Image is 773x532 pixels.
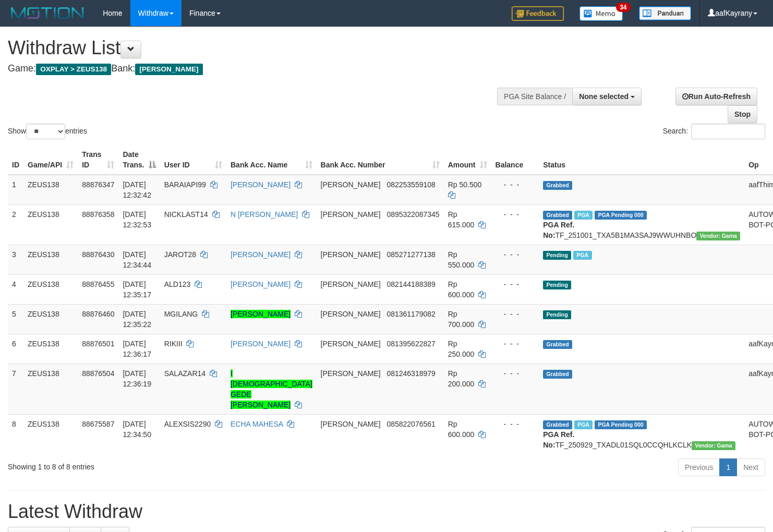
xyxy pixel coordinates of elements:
th: Bank Acc. Number: activate to sort column ascending [317,145,444,175]
span: [PERSON_NAME] [321,280,381,288]
span: [DATE] 12:36:19 [123,369,151,388]
span: Rp 250.000 [448,340,475,358]
a: [PERSON_NAME] [231,180,291,189]
span: None selected [579,92,629,101]
th: Bank Acc. Name: activate to sort column ascending [226,145,317,175]
th: Balance [491,145,539,175]
td: ZEUS138 [23,204,78,245]
a: I [DEMOGRAPHIC_DATA] GEDE [PERSON_NAME] [231,369,312,409]
a: Stop [728,105,757,123]
a: ECHA MAHESA [231,420,283,428]
span: Copy 085271277138 to clipboard [386,250,435,259]
span: Grabbed [543,211,572,220]
div: - - - [496,368,535,379]
img: Button%20Memo.svg [579,6,623,21]
button: None selected [572,88,642,105]
span: [PERSON_NAME] [321,420,381,428]
h1: Withdraw List [8,38,505,58]
span: Vendor URL: https://trx31.1velocity.biz [696,232,740,240]
input: Search: [691,124,765,139]
span: Grabbed [543,181,572,190]
div: - - - [496,179,535,190]
label: Show entries [8,124,87,139]
select: Showentries [26,124,65,139]
span: BARAIAPI99 [164,180,206,189]
span: Grabbed [543,420,572,429]
td: 4 [8,274,23,304]
img: Feedback.jpg [512,6,564,21]
span: RIKIII [164,340,183,348]
span: Copy 085822076561 to clipboard [386,420,435,428]
th: User ID: activate to sort column ascending [160,145,226,175]
div: - - - [496,249,535,260]
span: [DATE] 12:35:22 [123,310,151,329]
span: Pending [543,281,571,289]
span: Rp 50.500 [448,180,482,189]
span: [DATE] 12:32:53 [123,210,151,229]
td: TF_250929_TXADL01SQL0CCQHLKCLK [539,414,744,454]
span: [DATE] 12:34:44 [123,250,151,269]
span: [PERSON_NAME] [321,250,381,259]
span: [DATE] 12:36:17 [123,340,151,358]
span: OXPLAY > ZEUS138 [36,64,111,75]
td: 2 [8,204,23,245]
td: TF_251001_TXA5B1MA3SAJ9WWUHNBO [539,204,744,245]
span: Rp 200.000 [448,369,475,388]
span: Marked by aafpengsreynich [574,420,593,429]
div: - - - [496,279,535,289]
span: 88876460 [82,310,114,318]
td: ZEUS138 [23,175,78,205]
a: N [PERSON_NAME] [231,210,298,219]
span: PGA Pending [595,420,647,429]
div: - - - [496,309,535,319]
th: Status [539,145,744,175]
div: - - - [496,209,535,220]
th: Game/API: activate to sort column ascending [23,145,78,175]
th: Amount: activate to sort column ascending [444,145,491,175]
span: NICKLAST14 [164,210,208,219]
span: Vendor URL: https://trx31.1velocity.biz [692,441,735,450]
th: ID [8,145,23,175]
a: [PERSON_NAME] [231,340,291,348]
span: Rp 700.000 [448,310,475,329]
td: ZEUS138 [23,304,78,334]
a: Run Auto-Refresh [675,88,757,105]
span: 88876455 [82,280,114,288]
span: Copy 082253559108 to clipboard [386,180,435,189]
td: 7 [8,364,23,414]
span: SALAZAR14 [164,369,206,378]
span: [PERSON_NAME] [321,369,381,378]
span: Rp 600.000 [448,420,475,439]
a: [PERSON_NAME] [231,280,291,288]
span: [PERSON_NAME] [321,340,381,348]
span: 88675587 [82,420,114,428]
span: JAROT28 [164,250,196,259]
span: MGILANG [164,310,198,318]
td: 8 [8,414,23,454]
span: [PERSON_NAME] [135,64,202,75]
span: Rp 600.000 [448,280,475,299]
h4: Game: Bank: [8,64,505,74]
div: PGA Site Balance / [497,88,572,105]
span: Copy 082144188389 to clipboard [386,280,435,288]
span: Grabbed [543,340,572,349]
a: [PERSON_NAME] [231,310,291,318]
td: ZEUS138 [23,274,78,304]
b: PGA Ref. No: [543,430,574,449]
span: Pending [543,251,571,260]
div: Showing 1 to 8 of 8 entries [8,457,315,472]
span: 88876358 [82,210,114,219]
span: Rp 550.000 [448,250,475,269]
th: Date Trans.: activate to sort column descending [118,145,160,175]
td: ZEUS138 [23,414,78,454]
span: [PERSON_NAME] [321,310,381,318]
span: [PERSON_NAME] [321,180,381,189]
span: Pending [543,310,571,319]
span: 88876430 [82,250,114,259]
div: - - - [496,338,535,349]
span: Grabbed [543,370,572,379]
img: MOTION_logo.png [8,5,87,21]
td: 5 [8,304,23,334]
span: Copy 081395622827 to clipboard [386,340,435,348]
span: [DATE] 12:34:50 [123,420,151,439]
